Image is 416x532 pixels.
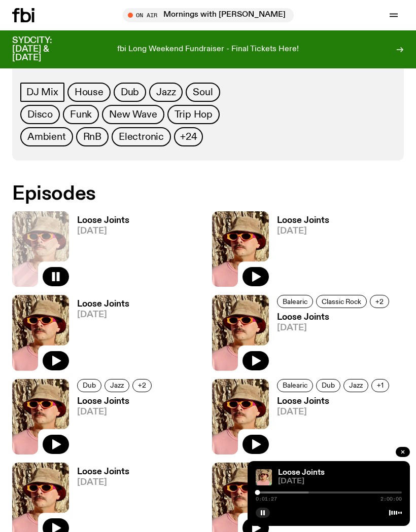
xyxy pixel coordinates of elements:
span: 2:00:00 [380,497,402,502]
h3: SYDCITY: [DATE] & [DATE] [12,36,77,62]
span: [DATE] [278,478,402,485]
a: Balearic [277,295,313,308]
span: DJ Mix [26,87,58,98]
span: Balearic [283,298,307,306]
button: +2 [132,379,152,392]
a: Loose Joints[DATE] [269,397,392,454]
img: Tyson stands in front of a paperbark tree wearing orange sunglasses, a suede bucket hat and a pin... [212,211,269,287]
a: Trip Hop [167,105,220,124]
span: +2 [138,382,146,389]
span: [DATE] [277,227,329,236]
img: Tyson stands in front of a paperbark tree wearing orange sunglasses, a suede bucket hat and a pin... [256,469,272,485]
span: Jazz [110,382,124,389]
button: +2 [370,295,389,308]
a: Jazz [149,83,183,102]
span: Soul [193,87,213,98]
span: Jazz [156,87,176,98]
span: Dub [322,382,335,389]
a: Electronic [112,127,171,146]
a: Dub [114,83,146,102]
span: Jazz [349,382,363,389]
span: Funk [70,109,92,120]
img: Tyson stands in front of a paperbark tree wearing orange sunglasses, a suede bucket hat and a pin... [12,295,69,370]
span: [DATE] [277,324,392,332]
h2: Episodes [12,185,404,203]
span: [DATE] [77,478,129,487]
span: [DATE] [77,408,155,416]
a: Jazz [105,379,129,392]
span: [DATE] [77,227,129,236]
span: +2 [375,298,384,306]
a: Loose Joints[DATE] [69,300,129,370]
span: Balearic [283,382,307,389]
a: Balearic [277,379,313,392]
a: Loose Joints[DATE] [269,216,329,287]
span: Electronic [119,131,164,142]
a: New Wave [102,105,164,124]
span: [DATE] [277,408,392,416]
a: Disco [20,105,60,124]
h3: Loose Joints [277,216,329,225]
span: +1 [377,382,384,389]
a: Soul [186,83,220,102]
a: Dub [316,379,340,392]
span: House [75,87,103,98]
img: Tyson stands in front of a paperbark tree wearing orange sunglasses, a suede bucket hat and a pin... [212,379,269,454]
a: Dub [77,379,101,392]
h3: Loose Joints [277,313,392,322]
a: Funk [63,105,99,124]
img: Tyson stands in front of a paperbark tree wearing orange sunglasses, a suede bucket hat and a pin... [212,295,269,370]
span: Disco [27,109,53,120]
span: Classic Rock [322,298,361,306]
a: Classic Rock [316,295,367,308]
span: 0:01:27 [256,497,277,502]
span: Ambient [27,131,66,142]
a: Ambient [20,127,73,146]
a: House [67,83,111,102]
a: RnB [76,127,109,146]
button: +24 [174,127,203,146]
p: fbi Long Weekend Fundraiser - Final Tickets Here! [117,45,299,54]
h3: Loose Joints [77,216,129,225]
a: Loose Joints[DATE] [269,313,392,370]
a: Loose Joints[DATE] [69,397,155,454]
span: Dub [121,87,139,98]
img: Tyson stands in front of a paperbark tree wearing orange sunglasses, a suede bucket hat and a pin... [12,379,69,454]
h3: Loose Joints [277,397,392,406]
button: +1 [371,379,389,392]
h3: Loose Joints [77,397,155,406]
span: Dub [83,382,96,389]
span: RnB [83,131,101,142]
a: Loose Joints [278,469,325,477]
span: New Wave [109,109,157,120]
a: Jazz [343,379,368,392]
span: [DATE] [77,311,129,319]
a: DJ Mix [20,83,64,102]
h3: Loose Joints [77,300,129,309]
button: On AirMornings with [PERSON_NAME] [123,8,294,22]
span: Trip Hop [175,109,213,120]
span: +24 [180,131,197,142]
h3: Loose Joints [77,468,129,476]
a: Loose Joints[DATE] [69,216,129,287]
